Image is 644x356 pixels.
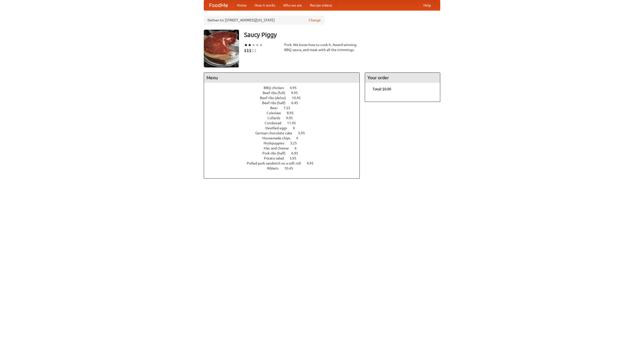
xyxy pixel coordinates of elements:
li: ★ [244,42,248,48]
a: Pulled pork sandwich on a soft roll 4.95 [247,161,323,165]
span: 9.95 [291,91,303,95]
span: 4.95 [307,161,318,165]
span: Housemade chips [262,136,295,140]
h4: Menu [204,73,359,83]
a: Housemade chips 4 [262,136,307,140]
li: ★ [259,42,263,48]
span: 3.95 [290,156,301,160]
span: Mac and cheese [264,146,294,150]
a: Who we are [279,0,306,10]
a: Coleslaw 8.95 [267,111,303,115]
h4: Your order [365,73,440,83]
span: 3.25 [290,141,302,145]
span: Beef ribs (delux) [260,96,291,100]
span: 9.95 [286,116,298,120]
h3: Saucy Piggy [244,30,440,40]
li: ★ [255,42,259,48]
li: $ [254,48,257,53]
span: German chocolate cake [255,131,297,135]
a: Devilled eggs 4 [265,126,304,130]
a: Change [309,18,321,23]
span: Beef ribs (full) [263,91,290,95]
a: Riblets 10.45 [267,166,302,170]
a: Recipe videos [306,0,336,10]
a: Beef ribs (half) 6.45 [262,101,307,105]
a: How it works [251,0,279,10]
a: Collards 9.95 [267,116,302,120]
a: German chocolate cake 5.95 [255,131,314,135]
span: Potato salad [264,156,289,160]
li: ★ [248,42,252,48]
span: 7.55 [284,106,295,110]
li: $ [247,48,249,53]
span: 10.45 [292,96,306,100]
li: $ [252,48,254,53]
span: Pork ribs (half) [262,151,291,155]
span: Collards [267,116,285,120]
a: Cornbread 11.45 [265,121,305,125]
a: BBQ chicken 4.95 [264,86,306,90]
a: Beef ribs (full) 9.95 [263,91,307,95]
li: $ [244,48,247,53]
span: Devilled eggs [265,126,292,130]
div: Pork. We know how to cook it. Award-winning BBQ sauce, and meat with all the trimmings. [284,42,360,52]
span: 4 [296,136,303,140]
a: Beef ribs (delux) 10.45 [260,96,310,100]
img: angular.jpg [204,30,239,67]
a: Home [233,0,251,10]
a: Pork ribs (half) 6.95 [262,151,307,155]
span: 6 [295,146,302,150]
a: FoodMe [204,0,233,10]
span: 4 [293,126,300,130]
span: 10.45 [284,166,298,170]
li: $ [249,48,252,53]
span: Cornbread [265,121,286,125]
span: Beef ribs (half) [262,101,291,105]
span: Riblets [267,166,284,170]
li: ★ [252,42,255,48]
span: 6.45 [291,101,303,105]
span: Beer [270,106,283,110]
a: Help [419,0,435,10]
a: Mac and cheese 6 [264,146,306,150]
span: Pulled pork sandwich on a soft roll [247,161,306,165]
span: 8.95 [287,111,299,115]
span: 5.95 [298,131,310,135]
span: BBQ chicken [264,86,289,90]
a: Potato salad 3.95 [264,156,306,160]
span: Hushpuppies [264,141,289,145]
div: Deliver to: [STREET_ADDRESS][US_STATE] [204,16,325,25]
a: Beer 7.55 [270,106,300,110]
a: Hushpuppies 3.25 [264,141,306,145]
span: 6.95 [291,151,303,155]
span: Coleslaw [267,111,286,115]
span: 4.95 [290,86,302,90]
b: Total: $0.00 [373,87,391,91]
span: 11.45 [287,121,301,125]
